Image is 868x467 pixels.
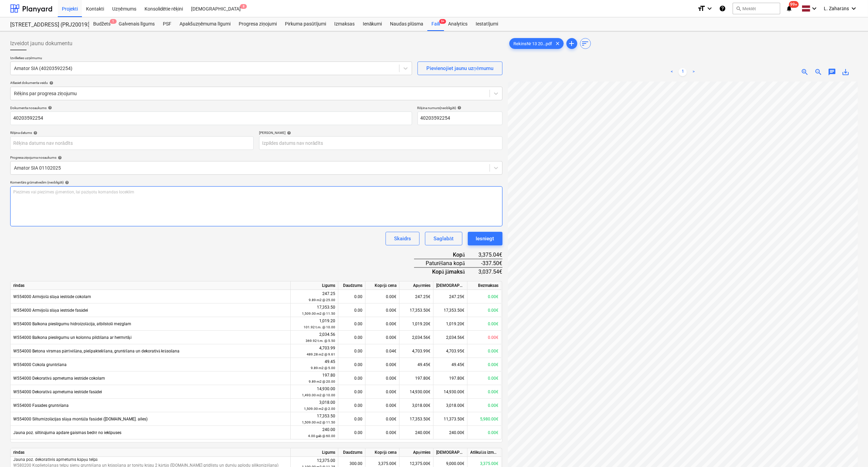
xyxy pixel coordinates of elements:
div: 0.00€ [365,385,399,399]
i: keyboard_arrow_down [850,4,858,13]
button: Skaidrs [386,232,420,245]
span: 1 [110,19,117,24]
span: search [736,6,741,11]
div: [DEMOGRAPHIC_DATA] izmaksas [433,448,467,457]
div: Komentārs grāmatvedim (neobligāti) [10,180,503,185]
div: 0.00€ [365,412,399,426]
div: 3,018.00€ [399,399,433,412]
div: Kopējā cena [365,281,399,290]
div: 14,930.00€ [399,385,433,399]
div: Iesniegt [476,234,494,243]
div: 0.00 [338,331,365,344]
div: 2,034.56 [293,331,335,344]
div: Skaidrs [394,234,411,243]
div: 4,703.99€ [399,344,433,358]
div: 0.00€ [365,317,399,331]
div: 11,373.50€ [433,412,467,426]
div: 0.00€ [467,317,501,331]
div: [DEMOGRAPHIC_DATA] izmaksas [433,281,467,290]
div: 0.00€ [365,426,399,439]
div: 49.45€ [399,358,433,371]
a: Galvenais līgums [115,17,159,31]
a: Next page [690,68,698,76]
span: W554000 Dekoratīvā apmetuma iestrāde cokolam [13,376,105,381]
div: 3,018.00 [293,399,335,412]
i: keyboard_arrow_down [811,4,819,13]
button: Meklēt [733,3,780,14]
button: Pievienojiet jaunu uzņēmumu [418,62,503,75]
div: 0.00€ [467,344,501,358]
div: 0.00 [338,358,365,371]
div: 0.00€ [365,399,399,412]
input: Rēķina numurs [418,111,503,125]
div: 5,980.00€ [467,412,501,426]
div: 0.00 [338,399,365,412]
span: 8 [240,4,247,9]
button: Iesniegt [468,232,503,245]
div: 0.00 [338,412,365,426]
span: help [48,81,53,85]
small: 369.92 t.m. @ 5.50 [306,339,335,343]
a: Faili9+ [427,17,444,31]
div: 17,353.50€ [399,304,433,317]
span: Jauna poz. siltinājuma apdare gaismas bedrē no iekšpuses [13,430,121,435]
i: format_size [697,4,705,13]
div: 240.00 [293,427,335,439]
div: 0.00 [338,304,365,317]
div: 14,930.00 [293,386,335,398]
div: Atlasiet dokumenta veidu [10,81,503,85]
a: Progresa ziņojumi [235,17,281,31]
a: PSF [159,17,175,31]
div: 197.80 [293,372,335,385]
div: 1,019.20€ [433,317,467,331]
small: 101.92 t.m. @ 10.00 [304,325,335,329]
span: help [56,156,62,160]
div: 0.00€ [467,426,501,439]
div: 0.00 [338,317,365,331]
div: Kopā [414,251,476,259]
small: 1,493.00 m2 @ 10.00 [302,393,335,397]
div: 17,353.50€ [433,304,467,317]
input: Dokumenta nosaukums [10,111,412,125]
div: 0.00€ [365,290,399,304]
a: Apakšuzņēmuma līgumi [175,17,235,31]
div: 1,019.20 [293,318,335,330]
span: 99+ [789,1,799,8]
span: help [32,131,37,135]
a: Izmaksas [330,17,359,31]
div: 4,703.99 [293,345,335,358]
div: Līgums [291,281,338,290]
div: Ienākumi [359,17,386,31]
div: Paturēšana kopā [414,259,476,267]
p: Izvēlieties uzņēmumu [10,56,412,62]
a: Page 1 is your current page [679,68,687,76]
div: Naudas plūsma [386,17,428,31]
small: 1,509.00 m2 @ 2.00 [304,407,335,411]
small: 1,509.00 m2 @ 11.50 [302,312,335,315]
a: Iestatījumi [472,17,502,31]
div: Progresa ziņojuma nosaukums [10,155,503,160]
a: Previous page [668,68,676,76]
div: Saglabāt [433,234,454,243]
span: zoom_in [801,68,809,76]
small: 9.89 m2 @ 25.00 [309,298,335,302]
small: 4.00 gab @ 60.00 [308,434,335,438]
span: help [456,106,461,110]
div: 17,353.50€ [399,412,433,426]
div: 1,019.20€ [399,317,433,331]
div: 247.25€ [433,290,467,304]
div: Atlikušās izmaksas [467,448,501,457]
a: Analytics [444,17,472,31]
div: 2,034.56€ [399,331,433,344]
div: Rēķina datums [10,131,254,135]
span: Izveidot jaunu dokumentu [10,39,72,48]
div: 197.80€ [399,371,433,385]
div: 49.45 [293,359,335,371]
div: 0.00€ [365,331,399,344]
div: 17,353.50 [293,304,335,317]
div: 240.00€ [433,426,467,439]
span: clear [554,39,562,48]
div: Bezmaksas [467,281,501,290]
